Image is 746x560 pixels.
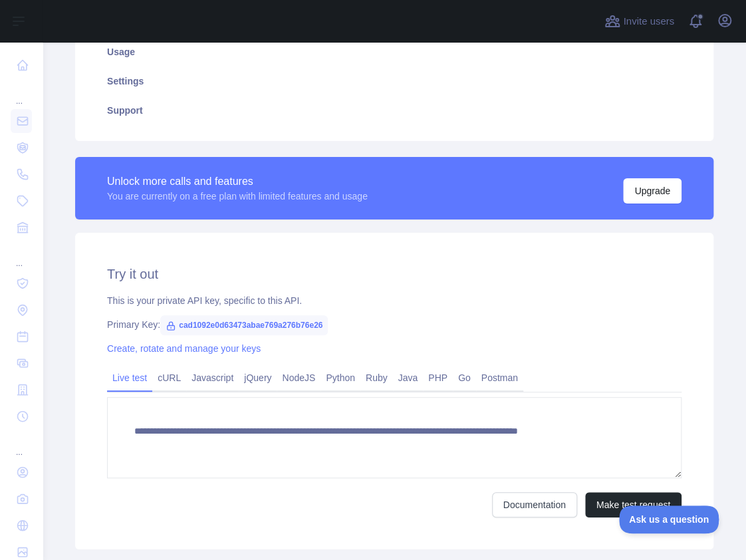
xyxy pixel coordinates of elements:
a: Settings [91,67,697,96]
a: Ruby [360,367,393,388]
span: Invite users [623,14,674,29]
a: Support [91,96,697,125]
a: Python [320,367,360,388]
iframe: Toggle Customer Support [619,505,719,533]
a: cURL [152,367,186,388]
button: Make test request [585,492,682,517]
a: Go [453,367,476,388]
a: jQuery [239,367,277,388]
a: NodeJS [277,367,320,388]
a: PHP [423,367,453,388]
div: You are currently on a free plan with limited features and usage [107,190,368,203]
h2: Try it out [107,265,682,283]
button: Invite users [602,11,677,32]
div: Primary Key: [107,318,682,331]
a: Javascript [186,367,239,388]
div: ... [11,242,32,269]
div: This is your private API key, specific to this API. [107,294,682,307]
a: Usage [91,37,697,67]
button: Upgrade [623,178,682,204]
a: Java [393,367,424,388]
a: Create, rotate and manage your keys [107,343,261,354]
a: Live test [107,367,152,388]
div: ... [11,80,32,106]
span: cad1092e0d63473abae769a276b76e26 [160,315,328,335]
div: ... [11,431,32,458]
div: Unlock more calls and features [107,174,368,190]
a: Postman [476,367,523,388]
a: Documentation [492,492,577,517]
